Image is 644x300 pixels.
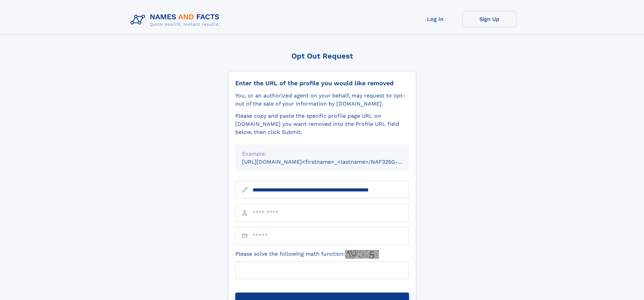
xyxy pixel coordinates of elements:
div: Enter the URL of the profile you would like removed [235,79,409,87]
div: Please copy and paste the specific profile page URL on [DOMAIN_NAME] you want removed into the Pr... [235,112,409,136]
a: Sign Up [462,11,517,27]
label: Please solve the following math function: [235,250,379,259]
small: [URL][DOMAIN_NAME]<firstname>_<lastname>/NAF325G-xxxxxxxx [242,159,422,165]
img: Logo Names and Facts [128,11,225,29]
div: Example: [242,150,402,158]
div: Opt Out Request [228,52,416,60]
a: Log In [408,11,462,27]
div: You, or an authorized agent on your behalf, may request to opt-out of the sale of your informatio... [235,92,409,108]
